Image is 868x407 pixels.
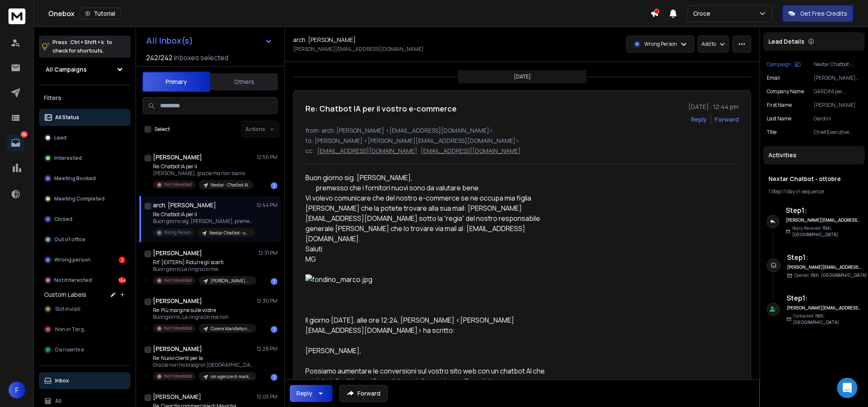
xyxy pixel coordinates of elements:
[54,134,67,141] p: Lead
[142,72,210,92] button: Primary
[153,314,255,321] p: Buongiorno, La ringrazio ma non
[55,377,69,384] p: Inbox
[514,73,531,80] p: [DATE]
[39,211,130,228] button: Closed
[211,182,248,188] p: Nextar - Chatbot AI
[39,170,130,187] button: Meeting Booked
[800,9,847,18] p: Get Free Credits
[39,272,130,289] button: Not Interested164
[787,264,861,270] h6: [PERSON_NAME][EMAIL_ADDRESS][DOMAIN_NAME]
[305,366,553,386] div: Possiamo aumentare le conversioni sul vostro sito web con un chatbot AI che assiste i clienti in ...
[763,146,865,164] div: Activities
[767,129,776,136] p: title
[792,225,838,237] span: 15th, [GEOGRAPHIC_DATA]
[8,382,25,399] button: F
[153,249,202,257] h1: [PERSON_NAME]
[293,36,356,44] h1: arch. [PERSON_NAME]
[7,134,24,151] a: 166
[39,372,130,389] button: Inbox
[153,345,202,353] h1: [PERSON_NAME]
[305,193,553,244] div: Vi volevo comunicare che del nostro e-commerce se ne occupa mia figlia [PERSON_NAME] che la potet...
[786,217,860,223] h6: [PERSON_NAME][EMAIL_ADDRESS][DOMAIN_NAME]
[153,153,202,162] h1: [PERSON_NAME]
[39,321,130,338] button: Non in Target
[55,346,84,353] span: Da risentire
[209,230,250,236] p: Nextar Chatbot - ottobre
[39,129,130,146] button: Lead
[257,346,277,352] p: 12:28 PM
[54,216,72,223] p: Closed
[837,378,857,398] div: Open Intercom Messenger
[119,256,125,263] div: 2
[55,326,89,333] span: Non in Target
[305,126,739,135] p: from: arch. [PERSON_NAME] <[EMAIL_ADDRESS][DOMAIN_NAME]>
[786,205,868,215] h6: Step 1 :
[257,298,277,304] p: 12:30 PM
[688,103,739,111] p: [DATE] : 12:44 pm
[767,88,804,95] p: Company Name
[211,278,251,284] p: [PERSON_NAME] manutenzione predittiva - ottobre
[702,41,716,47] p: Add to
[164,373,192,379] p: Not Interested
[814,129,861,136] p: Chief Executive Officer (CEO)
[153,362,255,368] p: Grazie non ho bisogno! [GEOGRAPHIC_DATA]
[767,61,801,68] button: Campaign
[715,115,739,124] div: Forward
[119,277,125,284] div: 164
[794,272,867,279] p: Opened
[787,252,867,262] h6: Step 1 :
[297,389,312,398] div: Reply
[693,9,714,18] p: Croce
[54,155,82,162] p: Interested
[54,236,86,243] p: Out of office
[768,37,804,46] p: Lead Details
[787,293,868,303] h6: Step 1 :
[153,170,253,177] p: [PERSON_NAME], grazie ma non siamo
[767,102,792,109] p: First Name
[21,131,28,138] p: 166
[339,385,388,402] button: Forward
[164,277,192,284] p: Not Interested
[305,254,553,264] div: MG
[146,53,172,63] span: 242 / 242
[305,183,553,193] div: premesso che i fornitori nuovi sono da valutare bene.
[153,307,255,314] p: Re: Più margine sulle vostre
[271,374,277,381] div: 1
[421,147,521,155] p: [EMAIL_ADDRESS][DOMAIN_NAME]
[814,61,861,68] p: Nextar Chatbot - ottobre
[211,374,251,380] p: sm agenzie di marketing
[155,126,170,133] label: Select
[153,393,201,401] h1: [PERSON_NAME]
[305,274,553,284] img: fondino_marco.jpg
[814,102,861,109] p: [PERSON_NAME]
[317,147,417,155] p: [EMAIL_ADDRESS][DOMAIN_NAME]
[271,278,277,285] div: 1
[39,231,130,248] button: Out of office
[80,8,121,20] button: Tutorial
[164,325,192,332] p: Not Interested
[44,290,86,299] h3: Custom Labels
[257,154,277,161] p: 12:56 PM
[258,250,277,256] p: 12:31 PM
[257,393,277,400] p: 12:05 PM
[271,326,277,333] div: 1
[55,398,61,404] p: All
[174,53,228,63] h3: Inboxes selected
[39,92,130,104] h3: Filters
[39,341,130,358] button: Da risentire
[814,115,861,122] p: Gardini
[153,211,255,218] p: Re: Chatbot IA per il
[305,137,739,145] p: to: [PERSON_NAME] <[PERSON_NAME][EMAIL_ADDRESS][DOMAIN_NAME]>
[153,297,202,305] h1: [PERSON_NAME]
[271,182,277,189] div: 1
[256,202,277,209] p: 12:44 PM
[164,229,191,236] p: Wrong Person
[53,38,112,55] p: Press to check for shortcuts.
[787,305,861,311] h6: [PERSON_NAME][EMAIL_ADDRESS][DOMAIN_NAME]
[39,150,130,167] button: Interested
[55,114,79,121] p: All Status
[48,8,650,20] div: Onebox
[164,181,192,188] p: Not Interested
